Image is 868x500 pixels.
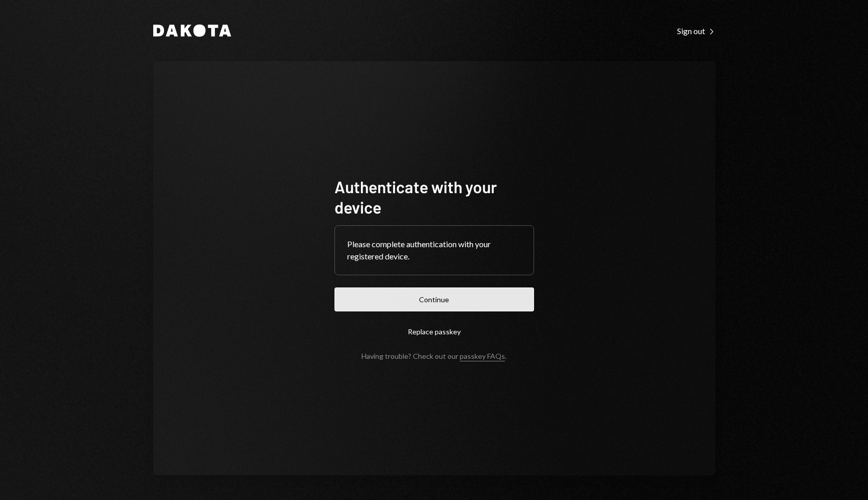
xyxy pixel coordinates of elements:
h1: Authenticate with your device [334,176,534,217]
div: Please complete authentication with your registered device. [347,238,521,262]
div: Having trouble? Check out our . [361,352,507,360]
button: Continue [334,287,534,311]
button: Replace passkey [334,320,534,344]
a: passkey FAQs [460,352,505,361]
a: Sign out [677,25,715,36]
div: Sign out [677,26,715,36]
